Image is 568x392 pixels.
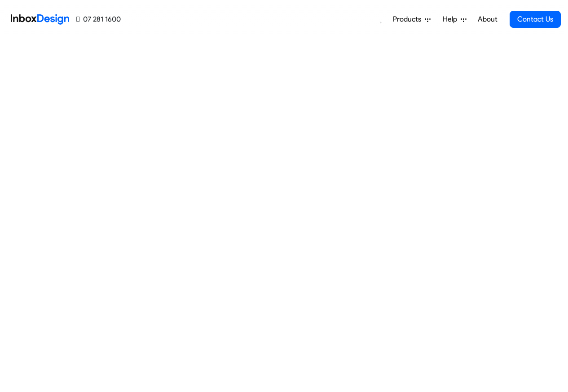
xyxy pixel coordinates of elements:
span: Help [443,14,461,25]
a: Help [439,10,470,28]
a: 07 281 1600 [76,14,121,25]
span: Products [393,14,425,25]
a: Contact Us [510,11,561,28]
a: Products [389,10,434,28]
a: About [475,10,500,28]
